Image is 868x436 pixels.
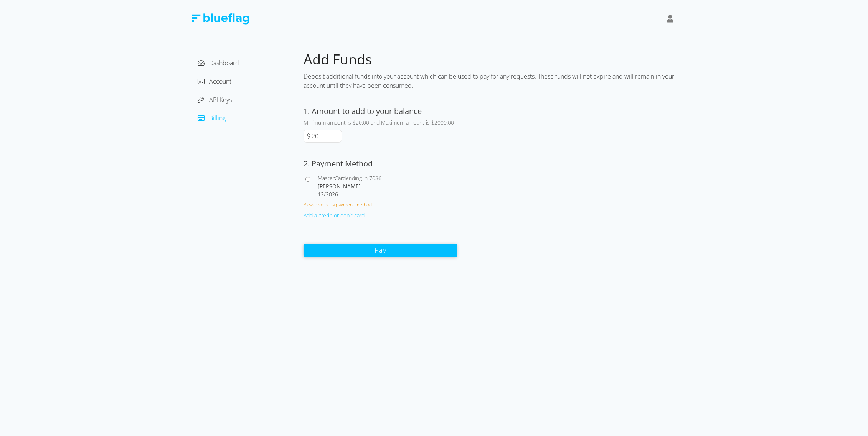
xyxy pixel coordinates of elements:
[198,77,231,86] a: Account
[304,244,457,257] button: Pay
[198,59,239,67] a: Dashboard
[304,158,373,169] label: 2. Payment Method
[198,95,232,104] a: API Keys
[191,13,249,25] img: Blue Flag Logo
[209,95,232,104] span: API Keys
[209,59,239,67] span: Dashboard
[304,118,457,127] div: Minimum amount is $20.00 and Maximum amount is $2000.00
[304,50,372,69] span: Add Funds
[318,182,457,190] div: [PERSON_NAME]
[324,191,326,198] span: /
[198,114,226,122] a: Billing
[304,211,457,219] div: Add a credit or debit card
[318,191,324,198] span: 12
[209,77,231,86] span: Account
[304,69,680,93] div: Deposit additional funds into your account which can be used to pay for any requests. These funds...
[304,106,422,116] label: 1. Amount to add to your balance
[209,114,226,122] span: Billing
[304,201,457,208] div: Please select a payment method
[326,191,338,198] span: 2026
[318,174,346,182] span: MasterCard
[346,174,381,182] span: ending in 7036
